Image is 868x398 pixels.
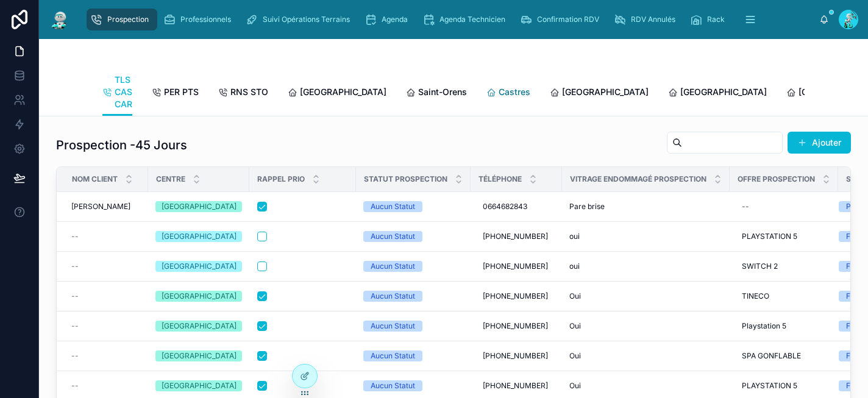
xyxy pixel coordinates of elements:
span: Téléphone [478,174,522,184]
span: Vitrage endommagé Prospection [570,174,706,184]
span: -- [71,291,79,301]
a: -- [71,321,141,331]
img: App logo [49,10,71,29]
div: [GEOGRAPHIC_DATA] [162,350,237,361]
div: [GEOGRAPHIC_DATA] [162,231,237,242]
span: Oui [569,291,581,301]
a: [PHONE_NUMBER] [478,376,555,396]
div: Aucun Statut [371,201,415,212]
span: Suivi Opérations Terrains [263,15,350,24]
span: PLAYSTATION 5 [742,381,797,391]
span: Castres [499,86,530,98]
a: oui [569,261,722,271]
div: Aucun Statut [371,321,415,332]
a: -- [71,351,141,361]
span: [PHONE_NUMBER] [483,261,548,271]
span: [PHONE_NUMBER] [483,232,548,241]
span: oui [569,261,580,271]
a: [GEOGRAPHIC_DATA] [155,350,242,361]
a: Castres [486,81,530,105]
span: [GEOGRAPHIC_DATA] [300,86,386,98]
span: oui [569,232,580,241]
a: Agenda Technicien [419,9,514,30]
span: Nom Client [72,174,118,184]
span: Statut Prospection [364,174,447,184]
a: -- [71,261,141,271]
span: Oui [569,381,581,391]
span: Agenda Technicien [439,15,505,24]
h1: Prospection -45 Jours [56,137,187,154]
span: Professionnels [180,15,231,24]
a: -- [737,197,831,216]
a: Aucun Statut [363,350,463,361]
div: Aucun Statut [371,231,415,242]
a: [GEOGRAPHIC_DATA] [155,201,242,212]
a: PLAYSTATION 5 [737,376,831,396]
a: Oui [569,351,722,361]
a: -- [71,291,141,301]
span: [PHONE_NUMBER] [483,381,548,391]
span: SWITCH 2 [742,261,778,271]
a: 0664682843 [478,197,555,216]
a: Oui [569,381,722,391]
button: Ajouter [788,132,851,154]
span: -- [71,321,79,331]
a: PLAYSTATION 5 [737,227,831,246]
span: -- [71,261,79,271]
span: 0664682843 [483,202,527,211]
a: RDV Annulés [610,9,684,30]
span: PLAYSTATION 5 [742,232,797,241]
span: TINECO [742,291,769,301]
span: Saint-Orens [418,86,467,98]
a: [GEOGRAPHIC_DATA] [288,81,386,105]
span: [PHONE_NUMBER] [483,351,548,361]
span: -- [71,351,79,361]
a: Professionnels [160,9,240,30]
a: Oui [569,291,722,301]
div: -- [742,202,749,211]
a: TINECO [737,286,831,306]
a: PER PTS [152,81,199,105]
span: -- [71,381,79,391]
span: [PERSON_NAME] [71,202,130,211]
span: [PHONE_NUMBER] [483,321,548,331]
a: -- [71,381,141,391]
span: Rack [707,15,725,24]
span: RNS STO [230,86,268,98]
a: [PERSON_NAME] [71,202,141,211]
span: Offre Prospection [738,174,815,184]
div: scrollable content [80,6,819,33]
a: Playstation 5 [737,316,831,336]
a: Saint-Orens [406,81,467,105]
a: [PHONE_NUMBER] [478,346,555,366]
a: Pare brise [569,202,722,211]
div: [GEOGRAPHIC_DATA] [162,261,237,272]
a: TLS CAS CAR [102,69,132,116]
span: Playstation 5 [742,321,786,331]
a: Aucun Statut [363,261,463,272]
a: [PHONE_NUMBER] [478,257,555,276]
span: Oui [569,351,581,361]
span: SPA GONFLABLE [742,351,801,361]
a: SWITCH 2 [737,257,831,276]
a: Suivi Opérations Terrains [242,9,358,30]
span: RDV Annulés [631,15,675,24]
span: -- [71,232,79,241]
div: [GEOGRAPHIC_DATA] [162,321,237,332]
span: Prospection [107,15,149,24]
a: [GEOGRAPHIC_DATA] [668,81,767,105]
a: [PHONE_NUMBER] [478,316,555,336]
a: oui [569,232,722,241]
a: [GEOGRAPHIC_DATA] [155,231,242,242]
span: Agenda [382,15,408,24]
a: [GEOGRAPHIC_DATA] [550,81,649,105]
span: Oui [569,321,581,331]
a: SPA GONFLABLE [737,346,831,366]
a: [PHONE_NUMBER] [478,286,555,306]
span: Rappel Prio [257,174,305,184]
a: [GEOGRAPHIC_DATA] [155,261,242,272]
span: [GEOGRAPHIC_DATA] [562,86,649,98]
div: Aucun Statut [371,350,415,361]
span: [PHONE_NUMBER] [483,291,548,301]
a: Aucun Statut [363,201,463,212]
